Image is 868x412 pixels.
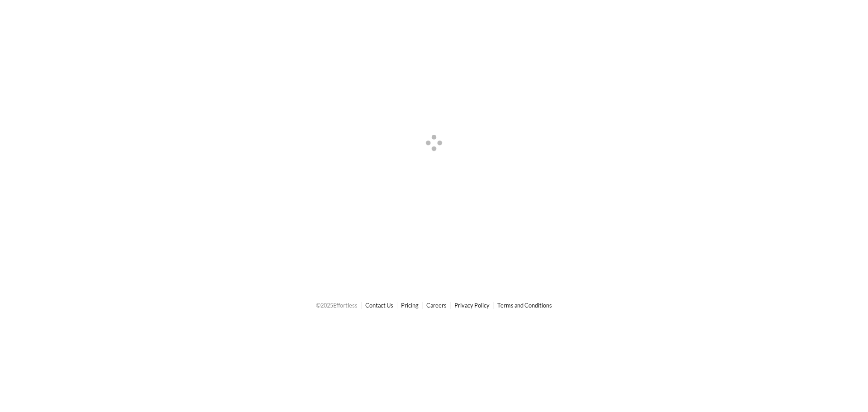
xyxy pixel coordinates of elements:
[401,302,419,309] a: Pricing
[365,302,393,309] a: Contact Us
[426,302,447,309] a: Careers
[316,302,358,309] span: © 2025 Effortless
[454,302,490,309] a: Privacy Policy
[497,302,552,309] a: Terms and Conditions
